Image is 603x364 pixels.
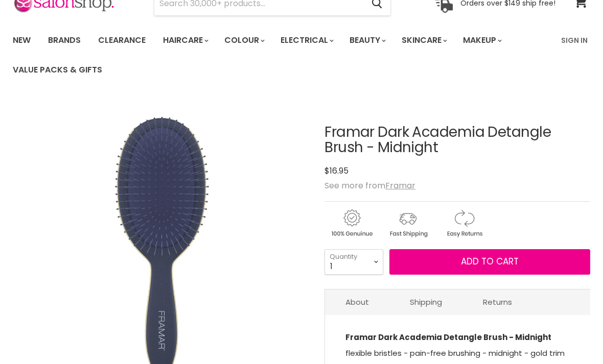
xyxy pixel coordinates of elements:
a: Clearance [90,30,153,51]
span: $16.95 [324,165,349,177]
span: Add to cart [461,255,519,268]
a: Framar [385,180,415,191]
h1: Framar Dark Academia Detangle Brush - Midnight [324,125,590,156]
a: New [5,30,38,51]
select: Quantity [324,249,383,275]
a: Makeup [455,30,508,51]
img: shipping.gif [381,208,435,239]
a: Value Packs & Gifts [5,59,110,81]
img: genuine.gif [324,208,379,239]
p: flexible bristles - pain-free brushing - midnight - gold trim [345,346,570,362]
a: Sign In [555,30,594,51]
a: Skincare [394,30,453,51]
a: Electrical [273,30,340,51]
a: Beauty [342,30,392,51]
ul: Main menu [5,26,555,85]
strong: Framar Dark Academia Detangle Brush - Midnight [345,332,551,343]
button: Add to cart [389,249,590,275]
a: Brands [40,30,88,51]
a: Returns [462,289,532,314]
img: returns.gif [437,208,491,239]
a: Colour [217,30,271,51]
a: About [325,289,389,314]
a: Shipping [389,289,462,314]
a: Haircare [155,30,215,51]
span: See more from [324,180,415,191]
